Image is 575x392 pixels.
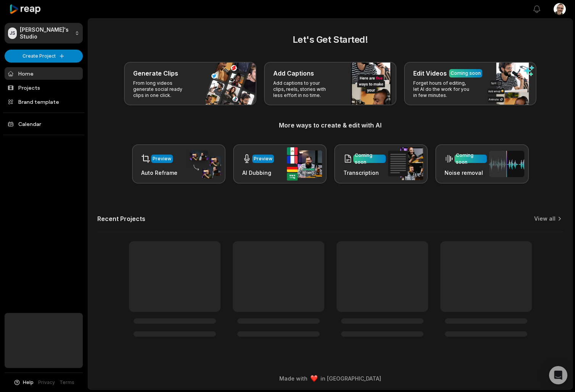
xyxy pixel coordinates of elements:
div: Coming soon [451,70,481,77]
div: Made with in [GEOGRAPHIC_DATA] [95,374,565,382]
a: Calendar [5,118,83,130]
div: Coming soon [355,152,384,166]
div: Open Intercom Messenger [549,366,567,384]
div: JS [8,27,17,39]
img: ai_dubbing.png [287,147,322,181]
img: auto_reframe.png [186,149,221,179]
h3: AI Dubbing [242,169,274,177]
h3: Auto Reframe [141,169,177,177]
h2: Recent Projects [97,215,145,223]
h2: Let's Get Started! [97,33,563,47]
div: Coming soon [456,152,485,166]
h3: Generate Clips [133,69,178,78]
a: Terms [60,379,74,386]
span: Help [23,379,34,386]
div: Preview [254,155,272,162]
h3: Noise removal [445,169,487,177]
a: Projects [5,81,83,94]
img: noise_removal.png [489,151,524,177]
button: Create Project [5,50,83,63]
p: [PERSON_NAME]'s Studio [20,26,72,40]
h3: More ways to create & edit with AI [97,121,563,130]
a: Brand template [5,95,83,108]
img: transcription.png [388,147,423,180]
p: Forget hours of editing, let AI do the work for you in few minutes. [413,80,472,98]
h3: Transcription [343,169,386,177]
p: From long videos generate social ready clips in one click. [133,80,192,98]
div: Preview [153,155,171,162]
p: Add captions to your clips, reels, stories with less effort in no time. [273,80,332,98]
button: Help [13,379,34,386]
h3: Add Captions [273,69,314,78]
h3: Edit Videos [413,69,447,78]
img: heart emoji [311,375,317,382]
a: Privacy [38,379,55,386]
a: Home [5,67,83,80]
a: View all [534,215,556,223]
